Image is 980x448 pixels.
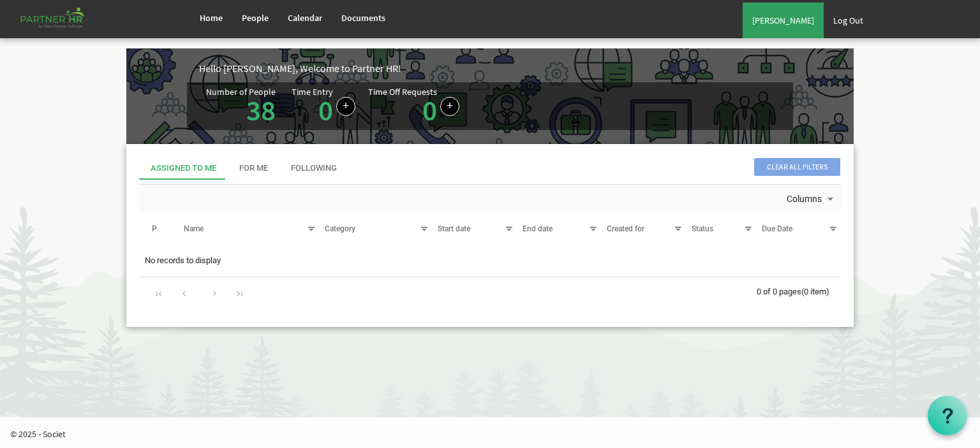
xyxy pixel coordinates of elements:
[291,163,337,175] div: Following
[184,224,204,233] span: Name
[151,284,168,301] div: Go to first page
[784,185,839,212] div: Columns
[318,92,333,128] a: 0
[246,92,276,128] a: 38
[801,287,829,296] span: (0 item)
[206,284,223,301] div: Go to next page
[151,163,216,175] div: Assigned To Me
[325,224,355,233] span: Category
[440,97,459,116] a: Create a new time off request
[743,3,824,38] a: [PERSON_NAME]
[824,3,873,38] a: Log Out
[341,12,385,24] span: Documents
[438,224,470,233] span: Start date
[139,249,841,273] td: No records to display
[368,87,437,96] div: Time Off Requests
[242,12,269,24] span: People
[292,87,368,125] div: Number of time entries
[200,12,223,24] span: Home
[754,158,840,176] span: Clear all filters
[10,428,980,440] p: © 2025 - Societ
[199,61,854,76] div: Hello [PERSON_NAME], Welcome to Partner HR!
[523,224,553,233] span: End date
[175,284,193,301] div: Go to previous page
[152,224,157,233] span: P
[288,12,322,24] span: Calendar
[757,277,841,304] div: 0 of 0 pages (0 item)
[607,224,644,233] span: Created for
[206,87,276,96] div: Number of People
[292,87,333,96] div: Time Entry
[784,191,839,208] button: Columns
[139,157,841,180] div: tab-header
[206,87,292,125] div: Total number of active people in Partner HR
[692,224,713,233] span: Status
[336,97,355,116] a: Log hours
[239,163,268,175] div: For Me
[231,284,248,301] div: Go to last page
[762,224,792,233] span: Due Date
[785,191,823,207] span: Columns
[422,92,437,128] a: 0
[368,87,472,125] div: Number of pending time-off requests
[757,287,801,296] span: 0 of 0 pages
